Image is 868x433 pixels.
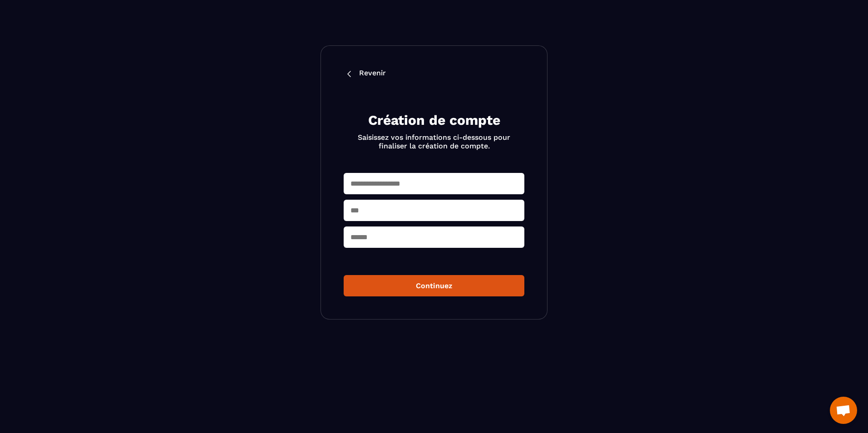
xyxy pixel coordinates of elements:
a: Ouvrir le chat [830,397,857,424]
a: Revenir [344,69,524,79]
h2: Création de compte [355,111,513,129]
img: back [344,69,355,79]
p: Saisissez vos informations ci-dessous pour finaliser la création de compte. [355,133,513,150]
button: Continuez [344,275,524,296]
p: Revenir [359,69,386,79]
